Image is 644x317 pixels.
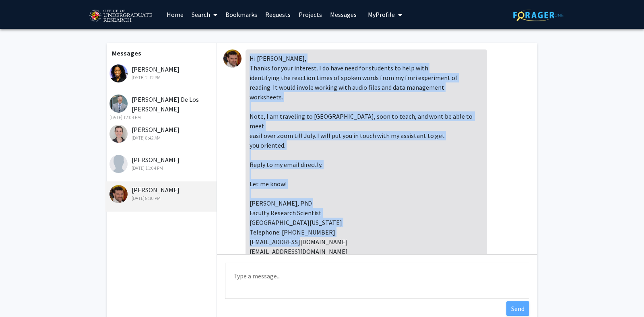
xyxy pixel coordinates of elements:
[163,0,188,29] a: Home
[109,114,215,121] div: [DATE] 12:04 PM
[87,6,155,26] img: University of Maryland Logo
[188,0,221,29] a: Search
[112,49,141,57] b: Messages
[326,0,361,29] a: Messages
[109,134,215,142] div: [DATE] 8:42 AM
[109,74,215,81] div: [DATE] 2:12 PM
[109,125,215,142] div: [PERSON_NAME]
[295,0,326,29] a: Projects
[368,10,395,19] span: My Profile
[225,263,529,299] textarea: Message
[261,0,295,29] a: Requests
[109,125,128,143] img: Amy Billing
[109,155,215,172] div: [PERSON_NAME]
[221,0,261,29] a: Bookmarks
[109,95,215,121] div: [PERSON_NAME] De Los [PERSON_NAME]
[109,64,215,81] div: [PERSON_NAME]
[109,185,128,203] img: Jeremy Purcell
[109,155,128,173] img: Joseph Dien
[6,281,34,311] iframe: Chat
[506,301,529,316] button: Send
[513,9,563,21] img: ForagerOne Logo
[223,49,242,68] img: Jeremy Purcell
[109,95,128,113] img: Andres De Los Reyes
[109,64,128,82] img: Jennifer Rae Myers
[109,185,215,202] div: [PERSON_NAME]
[246,49,487,270] div: Hi [PERSON_NAME], Thanks for your interest. I do have need for students to help with identifying ...
[109,195,215,202] div: [DATE] 8:10 PM
[109,165,215,172] div: [DATE] 11:04 PM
